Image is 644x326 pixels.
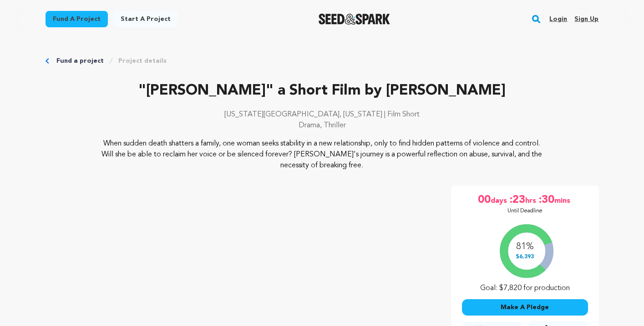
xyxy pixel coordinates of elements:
[46,56,599,65] div: Breadcrumb
[507,207,543,215] p: Until Deadline
[319,14,390,25] img: Seed&Spark Logo Dark Mode
[46,11,108,27] a: Fund a project
[101,138,543,171] p: When sudden death shatters a family, one woman seeks stability in a new relationship, only to fin...
[554,193,572,207] span: mins
[525,193,538,207] span: hrs
[46,120,599,131] p: Drama, Thriller
[46,80,599,102] p: "[PERSON_NAME]" a Short Film by [PERSON_NAME]
[56,56,104,65] a: Fund a project
[509,193,525,207] span: :23
[319,14,390,25] a: Seed&Spark Homepage
[538,193,554,207] span: :30
[462,299,588,316] button: Make A Pledge
[491,193,509,207] span: days
[113,11,178,27] a: Start a project
[574,12,598,26] a: Sign up
[118,56,167,65] a: Project details
[549,12,567,26] a: Login
[478,193,491,207] span: 00
[46,109,599,120] p: [US_STATE][GEOGRAPHIC_DATA], [US_STATE] | Film Short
